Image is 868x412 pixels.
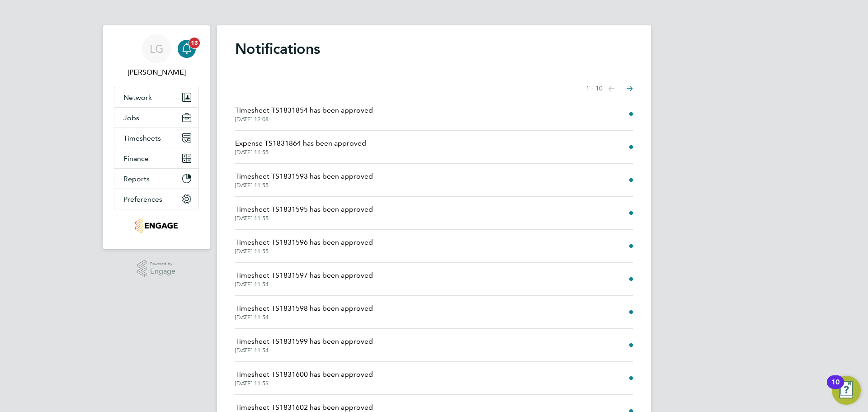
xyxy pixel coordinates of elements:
[235,281,373,288] span: [DATE] 11:54
[832,376,861,405] button: Open Resource Center, 10 new notifications
[137,260,176,277] a: Powered byEngage
[235,40,633,58] h1: Notifications
[235,303,373,321] a: Timesheet TS1831598 has been approved[DATE] 11:54
[235,149,366,156] span: [DATE] 11:55
[114,34,199,78] a: LG[PERSON_NAME]
[114,218,199,233] a: Go to home page
[114,87,198,107] button: Network
[586,84,603,93] span: 1 - 10
[235,204,373,215] span: Timesheet TS1831595 has been approved
[235,314,373,321] span: [DATE] 11:54
[235,336,373,354] a: Timesheet TS1831599 has been approved[DATE] 11:54
[123,195,162,204] span: Preferences
[235,369,373,387] a: Timesheet TS1831600 has been approved[DATE] 11:53
[103,25,210,249] nav: Main navigation
[235,116,373,123] span: [DATE] 12:08
[123,134,161,142] span: Timesheets
[235,237,373,248] span: Timesheet TS1831596 has been approved
[235,369,373,380] span: Timesheet TS1831600 has been approved
[831,382,840,394] div: 10
[235,237,373,255] a: Timesheet TS1831596 has been approved[DATE] 11:55
[235,215,373,222] span: [DATE] 11:55
[235,204,373,222] a: Timesheet TS1831595 has been approved[DATE] 11:55
[114,189,198,209] button: Preferences
[235,182,373,189] span: [DATE] 11:55
[178,34,196,63] a: 13
[123,93,152,102] span: Network
[235,105,373,123] a: Timesheet TS1831854 has been approved[DATE] 12:08
[235,171,373,182] span: Timesheet TS1831593 has been approved
[235,347,373,354] span: [DATE] 11:54
[235,270,373,288] a: Timesheet TS1831597 has been approved[DATE] 11:54
[235,138,366,156] a: Expense TS1831864 has been approved[DATE] 11:55
[123,114,139,122] span: Jobs
[235,380,373,387] span: [DATE] 11:53
[235,138,366,149] span: Expense TS1831864 has been approved
[135,218,177,233] img: tribuildsolutions-logo-retina.png
[114,169,198,189] button: Reports
[235,105,373,116] span: Timesheet TS1831854 has been approved
[235,303,373,314] span: Timesheet TS1831598 has been approved
[150,260,175,268] span: Powered by
[114,128,198,148] button: Timesheets
[586,80,633,98] nav: Select page of notifications list
[123,154,149,163] span: Finance
[150,43,164,55] span: LG
[150,268,175,275] span: Engage
[235,270,373,281] span: Timesheet TS1831597 has been approved
[123,175,150,183] span: Reports
[114,67,199,78] span: Lee Garrity
[235,171,373,189] a: Timesheet TS1831593 has been approved[DATE] 11:55
[114,108,198,128] button: Jobs
[114,148,198,168] button: Finance
[189,38,200,48] span: 13
[235,248,373,255] span: [DATE] 11:55
[235,336,373,347] span: Timesheet TS1831599 has been approved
